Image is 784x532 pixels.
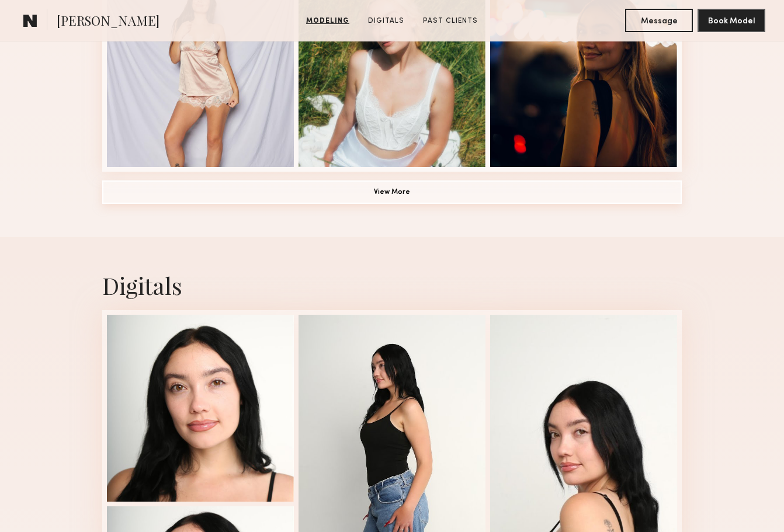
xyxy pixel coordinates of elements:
button: Message [625,9,693,32]
button: Book Model [698,9,765,32]
a: Book Model [698,15,765,25]
span: [PERSON_NAME] [57,12,159,32]
a: Past Clients [418,16,483,26]
button: View More [102,180,682,204]
a: Digitals [363,16,409,26]
a: Modeling [301,16,354,26]
div: Digitals [102,270,682,301]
